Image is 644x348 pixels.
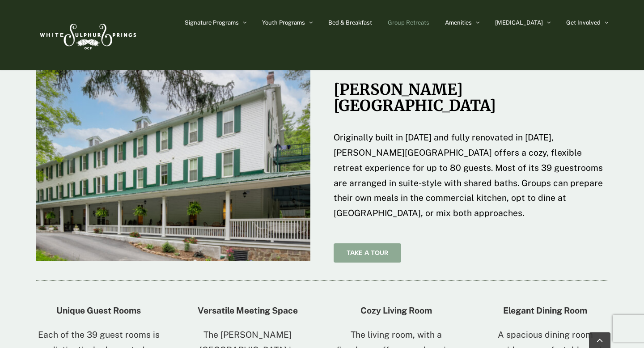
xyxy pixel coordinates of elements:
[56,306,141,315] strong: Unique Guest Rooms
[36,14,139,56] img: White Sulphur Springs Logo
[334,132,603,218] span: Originally built in [DATE] and fully renovated in [DATE], [PERSON_NAME][GEOGRAPHIC_DATA] offers a...
[36,55,311,261] img: harrison-hero-image
[347,249,388,257] span: Take A Tour
[262,20,305,25] span: Youth Programs
[388,20,429,25] span: Group Retreats
[360,306,432,315] strong: Cozy Living Room
[503,306,587,315] strong: Elegant Dining Room
[185,20,239,25] span: Signature Programs
[198,306,298,315] strong: Versatile Meeting Space
[334,243,401,263] a: Take A Tour
[495,20,543,25] span: [MEDICAL_DATA]
[334,80,496,115] span: [PERSON_NAME][GEOGRAPHIC_DATA]
[566,20,601,25] span: Get Involved
[445,20,472,25] span: Amenities
[328,20,372,25] span: Bed & Breakfast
